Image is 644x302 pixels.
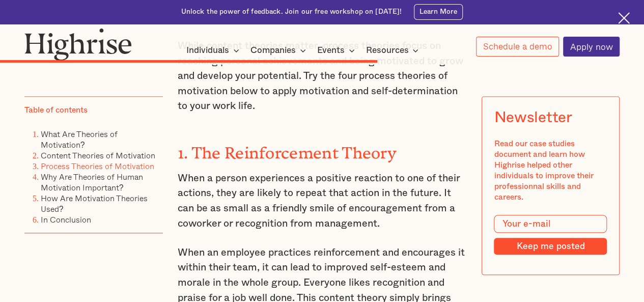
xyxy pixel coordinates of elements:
a: How Are Motivation Theories Used? [41,192,148,215]
div: Events [317,44,345,57]
p: While content theories matter, process theories focus on reaching personal achievements and being... [178,39,467,114]
a: Schedule a demo [476,37,559,57]
div: Resources [366,44,422,57]
div: Resources [366,44,408,57]
div: Table of contents [24,105,88,116]
img: Highrise logo [24,28,132,61]
p: When a person experiences a positive reaction to one of their actions, they are likely to repeat ... [178,171,467,231]
form: Modal Form [494,215,607,255]
a: Content Theories of Motivation [41,149,155,161]
div: Newsletter [494,109,572,126]
div: Read our case studies document and learn how Highrise helped other individuals to improve their p... [494,139,607,203]
img: Cross icon [618,12,630,24]
div: Events [317,44,358,57]
div: Individuals [186,44,242,57]
a: Apply now [563,37,620,57]
a: Process Theories of Motivation [41,160,154,172]
a: What Are Theories of Motivation? [41,128,118,151]
div: Companies [250,44,296,57]
input: Your e-mail [494,215,607,233]
a: Why Are Theories of Human Motivation Important? [41,171,143,194]
a: Learn More [414,4,463,20]
a: In Conclusion [41,213,91,226]
strong: 1. The Reinforcement Theory [178,144,397,154]
input: Keep me posted [494,238,607,255]
div: Unlock the power of feedback. Join our free workshop on [DATE]! [181,7,402,17]
div: Companies [250,44,309,57]
div: Individuals [186,44,229,57]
